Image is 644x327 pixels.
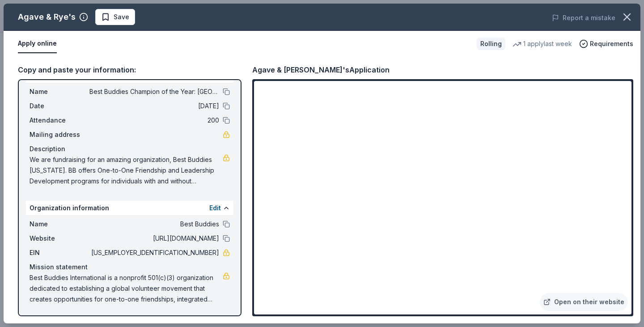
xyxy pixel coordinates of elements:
[30,115,89,126] span: Attendance
[30,101,89,111] span: Date
[89,115,219,126] span: 200
[30,144,230,154] div: Description
[18,34,57,53] button: Apply online
[252,64,390,76] div: Agave & [PERSON_NAME]'s Application
[18,64,241,76] div: Copy and paste your information:
[114,12,129,22] span: Save
[540,293,628,311] a: Open on their website
[89,219,219,229] span: Best Buddies
[30,272,223,305] span: Best Buddies International is a nonprofit 501(c)(3) organization dedicated to establishing a glob...
[30,233,89,244] span: Website
[30,247,89,258] span: EIN
[209,203,221,213] button: Edit
[579,38,633,49] button: Requirements
[477,38,505,50] div: Rolling
[30,262,230,272] div: Mission statement
[513,38,572,49] div: 1 apply last week
[26,201,233,215] div: Organization information
[590,38,633,49] span: Requirements
[30,154,223,187] span: We are fundraising for an amazing organization, Best Buddies [US_STATE]. BB offers One-to-One Fri...
[30,129,89,140] span: Mailing address
[95,9,135,25] button: Save
[30,219,89,229] span: Name
[89,233,219,244] span: [URL][DOMAIN_NAME]
[89,101,219,111] span: [DATE]
[89,247,219,258] span: [US_EMPLOYER_IDENTIFICATION_NUMBER]
[552,13,615,23] button: Report a mistake
[30,86,89,97] span: Name
[18,10,76,24] div: Agave & Rye's
[89,86,219,97] span: Best Buddies Champion of the Year: [GEOGRAPHIC_DATA], [GEOGRAPHIC_DATA]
